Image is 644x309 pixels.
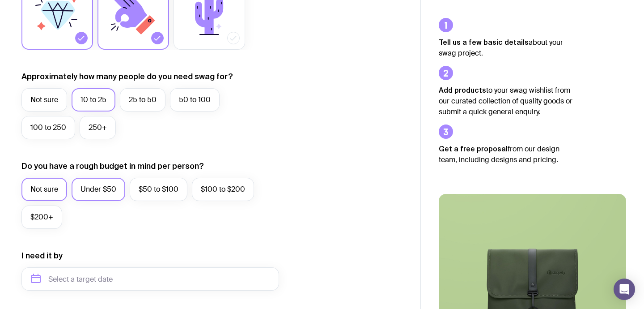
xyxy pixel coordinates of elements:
label: $100 to $200 [192,178,254,201]
p: about your swag project. [439,37,573,59]
p: from our design team, including designs and pricing. [439,143,573,165]
label: 10 to 25 [72,88,115,112]
label: 100 to 250 [21,116,75,139]
label: Approximately how many people do you need swag for? [21,71,233,82]
label: $200+ [21,206,62,229]
strong: Add products [439,86,486,94]
label: Not sure [21,178,67,201]
label: Not sure [21,88,67,112]
p: to your swag wishlist from our curated collection of quality goods or submit a quick general enqu... [439,85,573,117]
div: Open Intercom Messenger [614,279,635,300]
label: Do you have a rough budget in mind per person? [21,161,204,172]
label: 50 to 100 [170,88,220,112]
label: $50 to $100 [130,178,187,201]
label: 250+ [80,116,116,139]
label: 25 to 50 [120,88,165,112]
strong: Tell us a few basic details [439,38,529,46]
label: Under $50 [72,178,125,201]
strong: Get a free proposal [439,145,508,153]
label: I need it by [21,250,63,261]
input: Select a target date [21,267,279,291]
